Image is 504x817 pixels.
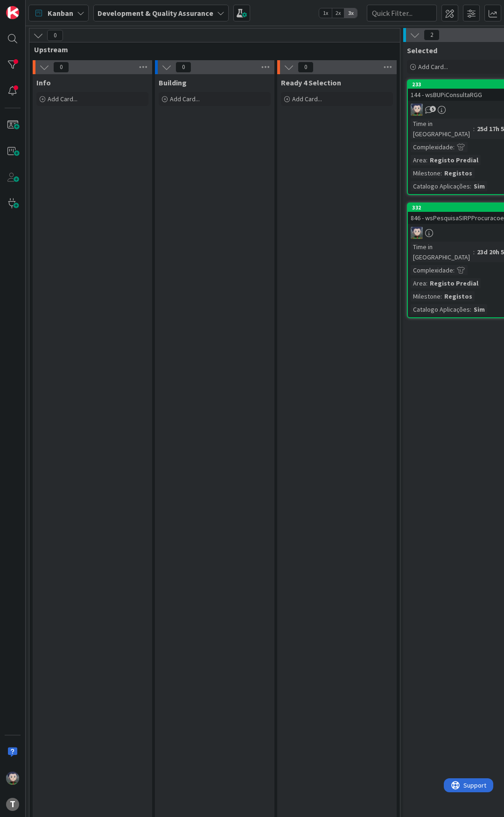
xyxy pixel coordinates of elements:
span: : [473,247,475,257]
span: Add Card... [48,95,77,103]
b: Development & Quality Assurance [98,8,213,18]
span: : [470,304,471,314]
span: : [470,181,471,191]
span: 0 [298,62,314,73]
span: 0 [53,62,69,73]
span: Add Card... [292,95,322,103]
span: 0 [47,30,63,41]
span: 0 [175,62,191,73]
span: 3x [344,8,357,18]
span: Ready 4 Selection [281,78,341,87]
img: LS [411,227,423,239]
input: Quick Filter... [367,5,437,21]
div: Milestone [411,168,441,178]
div: Sim [471,181,487,191]
div: Registos [442,168,475,178]
span: : [426,278,427,288]
span: 2 [424,29,440,41]
div: T [6,798,19,811]
div: Registo Predial [427,155,481,165]
span: Building [159,78,187,87]
div: Time in [GEOGRAPHIC_DATA] [411,242,473,262]
span: 5 [430,106,436,112]
span: Kanban [48,7,73,19]
span: Add Card... [418,63,448,71]
div: Area [411,155,426,165]
span: : [453,142,455,152]
span: : [473,124,475,134]
span: 1x [319,8,332,18]
div: Sim [471,304,487,314]
div: Registos [442,291,475,301]
div: Time in [GEOGRAPHIC_DATA] [411,119,473,139]
span: : [453,265,455,275]
span: 2x [332,8,344,18]
span: Support [20,1,42,13]
div: Area [411,278,426,288]
div: Catalogo Aplicações [411,304,470,314]
span: Info [36,78,51,87]
div: Catalogo Aplicações [411,181,470,191]
span: : [426,155,427,165]
div: Registo Predial [427,278,481,288]
img: LS [411,104,423,116]
span: Upstream [34,45,388,54]
img: LS [6,772,19,785]
div: Milestone [411,291,441,301]
span: Add Card... [170,95,200,103]
img: Visit kanbanzone.com [6,6,19,19]
div: Complexidade [411,265,453,275]
div: Complexidade [411,142,453,152]
span: : [441,291,442,301]
span: : [441,168,442,178]
span: Selected [407,46,437,55]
